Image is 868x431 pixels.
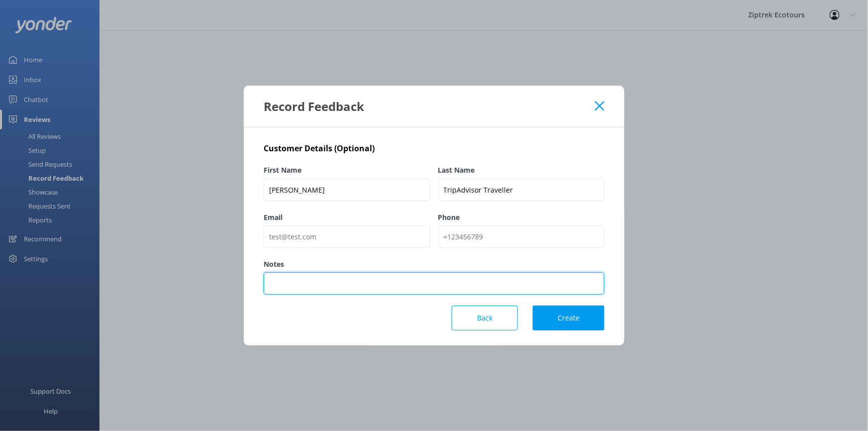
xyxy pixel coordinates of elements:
label: Phone [438,212,605,223]
input: test@test.com [264,225,430,248]
h4: Customer Details (Optional) [264,142,604,155]
label: Email [264,212,430,223]
button: Back [452,306,518,330]
input: John [264,179,430,201]
label: Last Name [438,165,605,176]
label: Notes [264,259,604,270]
button: Create [533,306,604,330]
div: Record Feedback [264,98,595,114]
input: +123456789 [438,225,605,248]
button: Close [595,101,604,111]
label: First Name [264,165,430,176]
input: Smith [438,179,605,201]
